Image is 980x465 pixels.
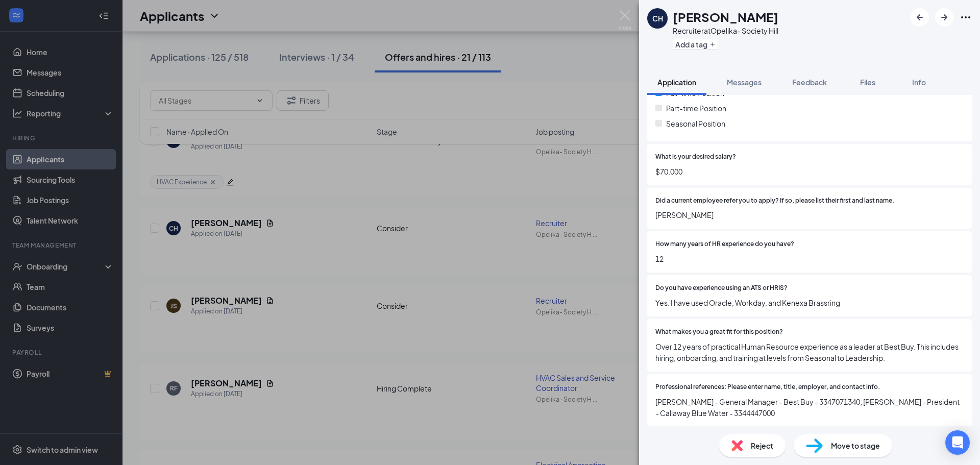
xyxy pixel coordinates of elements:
[938,11,950,23] svg: ArrowRight
[657,78,696,87] span: Application
[655,341,964,363] span: Over 12 years of practical Human Resource experience as a leader at Best Buy. This includes hirin...
[655,196,894,206] span: Did a current employee refer you to apply? If so, please list their first and last name.
[673,26,778,36] div: Recruiter at Opelika- Society Hill
[655,253,964,264] span: 12
[935,8,953,27] button: ArrowRight
[655,396,964,419] span: [PERSON_NAME] - General Manager - Best Buy - 3347071340; [PERSON_NAME] - President - Callaway Blu...
[727,78,762,87] span: Messages
[709,41,716,47] svg: Plus
[666,118,725,129] span: Seasonal Position
[914,11,926,23] svg: ArrowLeftNew
[655,327,783,337] span: What makes you a great fit for this position?
[912,78,926,87] span: Info
[751,440,773,451] span: Reject
[655,283,788,293] span: Do you have experience using an ATS or HRIS?
[655,297,964,308] span: Yes. I have used Oracle, Workday, and Kenexa Brassring
[945,430,970,455] div: Open Intercom Messenger
[673,39,718,50] button: PlusAdd a tag
[655,382,880,392] span: Professional references: Please enter name, title, employer, and contact info.
[655,152,736,162] span: What is your desired salary?
[860,78,875,87] span: Files
[652,13,663,23] div: CH
[673,8,778,26] h1: [PERSON_NAME]
[655,239,794,249] span: How many years of HR experience do you have?
[666,103,726,114] span: Part-time Position
[911,8,929,27] button: ArrowLeftNew
[655,209,964,221] span: [PERSON_NAME]
[960,11,972,23] svg: Ellipses
[655,166,964,177] span: $70,000
[792,78,827,87] span: Feedback
[831,440,880,451] span: Move to stage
